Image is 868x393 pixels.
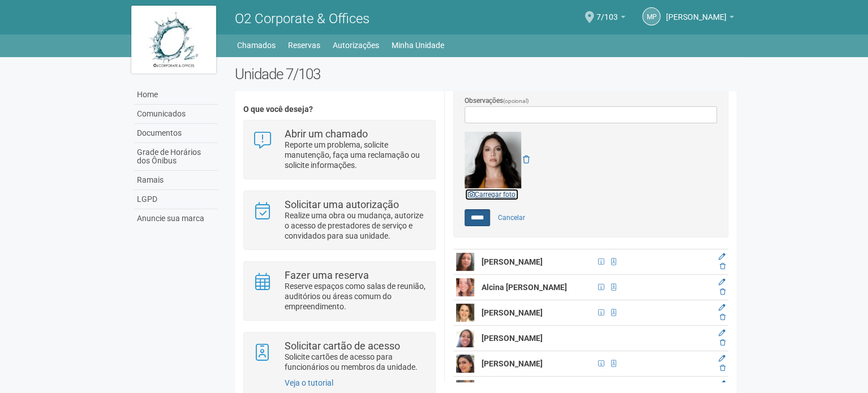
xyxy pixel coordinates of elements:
[720,364,725,372] a: Excluir membro
[482,257,543,266] strong: [PERSON_NAME]
[252,270,426,312] a: Fazer uma reserva Reserve espaços como salas de reunião, auditórios ou áreas comum do empreendime...
[134,124,218,143] a: Documentos
[719,380,725,388] a: Editar membro
[134,85,218,105] a: Home
[482,334,543,343] strong: [PERSON_NAME]
[482,308,543,317] strong: [PERSON_NAME]
[720,262,725,270] a: Excluir membro
[456,253,474,271] img: user.png
[252,129,426,170] a: Abrir um chamado Reporte um problema, solicite manutenção, faça uma reclamação ou solicite inform...
[720,288,725,296] a: Excluir membro
[719,304,725,312] a: Editar membro
[456,355,474,373] img: user.png
[456,329,474,347] img: user.png
[285,281,427,312] p: Reserve espaços como salas de reunião, auditórios ou áreas comum do empreendimento.
[719,329,725,337] a: Editar membro
[237,37,276,53] a: Chamados
[134,190,218,209] a: LGPD
[503,98,529,104] span: (opcional)
[719,278,725,286] a: Editar membro
[456,304,474,322] img: user.png
[235,66,737,83] h2: Unidade 7/103
[285,269,369,281] strong: Fazer uma reserva
[285,352,427,372] p: Solicite cartões de acesso para funcionários ou membros da unidade.
[285,128,368,140] strong: Abrir um chamado
[719,355,725,362] a: Editar membro
[642,7,660,25] a: MP
[482,359,543,368] strong: [PERSON_NAME]
[482,283,567,292] strong: Alcina [PERSON_NAME]
[235,11,369,27] span: O2 Corporate & Offices
[288,37,320,53] a: Reservas
[252,341,426,372] a: Solicitar cartão de acesso Solicite cartões de acesso para funcionários ou membros da unidade.
[719,253,725,261] a: Editar membro
[134,209,218,228] a: Anuncie sua marca
[285,340,400,352] strong: Solicitar cartão de acesso
[285,198,399,210] strong: Solicitar uma autorização
[134,105,218,124] a: Comunicados
[456,278,474,296] img: user.png
[285,210,427,241] p: Realize uma obra ou mudança, autorize o acesso de prestadores de serviço e convidados para sua un...
[465,188,519,201] a: Carregar foto
[720,339,725,347] a: Excluir membro
[134,171,218,190] a: Ramais
[243,105,435,114] h4: O que você deseja?
[131,6,216,74] img: logo.jpg
[392,37,444,53] a: Minha Unidade
[285,140,427,170] p: Reporte um problema, solicite manutenção, faça uma reclamação ou solicite informações.
[252,200,426,241] a: Solicitar uma autorização Realize uma obra ou mudança, autorize o acesso de prestadores de serviç...
[285,378,333,387] a: Veja o tutorial
[523,155,530,164] a: Remover
[492,209,531,226] a: Cancelar
[465,96,529,106] label: Observações
[596,14,625,23] a: 7/103
[333,37,379,53] a: Autorizações
[666,14,734,23] a: [PERSON_NAME]
[596,2,618,21] span: 7/103
[465,132,521,188] img: GetFile
[666,2,727,21] span: Marcia Porto
[134,143,218,171] a: Grade de Horários dos Ônibus
[720,313,725,321] a: Excluir membro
